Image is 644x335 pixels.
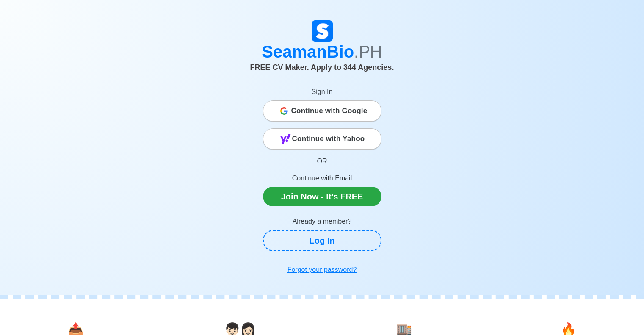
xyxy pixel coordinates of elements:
h1: SeamanBio [87,42,557,62]
a: Forgot your password? [263,261,381,278]
span: .PH [354,42,382,61]
a: Join Now - It's FREE [263,187,381,206]
p: Continue with Email [263,173,381,183]
u: Forgot your password? [287,266,357,273]
a: Log In [263,230,381,251]
span: FREE CV Maker. Apply to 344 Agencies. [250,63,394,72]
button: Continue with Yahoo [263,128,381,150]
span: Continue with Yahoo [292,130,365,147]
button: Continue with Google [263,100,381,122]
p: Sign In [263,87,381,97]
p: Already a member? [263,216,381,227]
p: OR [263,156,381,166]
img: Logo [312,20,333,42]
span: Continue with Google [291,102,368,119]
